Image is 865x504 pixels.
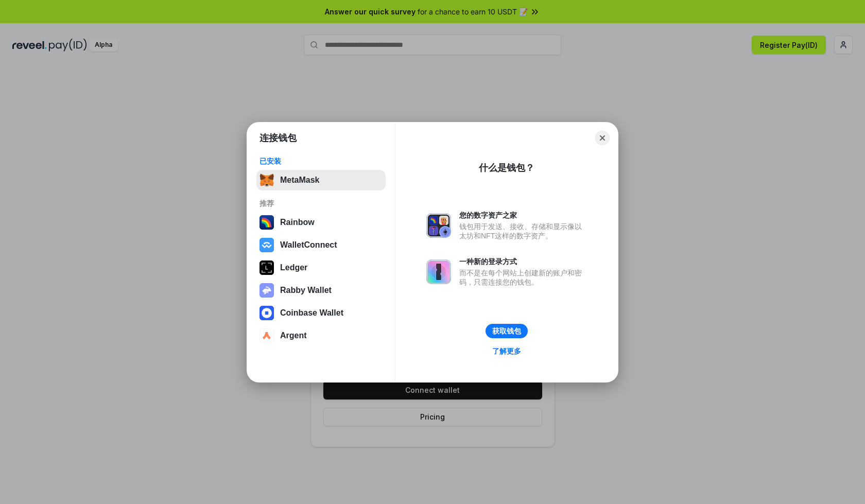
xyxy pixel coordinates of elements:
[492,326,521,336] div: 获取钱包
[492,346,521,356] div: 了解更多
[595,131,610,145] button: Close
[280,176,319,185] div: MetaMask
[426,259,451,284] img: svg+xml,%3Csvg%20xmlns%3D%22http%3A%2F%2Fwww.w3.org%2F2000%2Fsvg%22%20fill%3D%22none%22%20viewBox...
[259,215,274,230] img: svg+xml,%3Csvg%20width%3D%22120%22%20height%3D%22120%22%20viewBox%3D%220%200%20120%20120%22%20fil...
[256,212,386,233] button: Rainbow
[479,162,534,174] div: 什么是钱包？
[280,240,337,250] div: WalletConnect
[280,286,332,295] div: Rabby Wallet
[426,213,451,238] img: svg+xml,%3Csvg%20xmlns%3D%22http%3A%2F%2Fwww.w3.org%2F2000%2Fsvg%22%20fill%3D%22none%22%20viewBox...
[280,308,343,318] div: Coinbase Wallet
[256,325,386,346] button: Argent
[486,344,527,358] a: 了解更多
[280,263,307,272] div: Ledger
[259,132,297,144] h1: 连接钱包
[259,173,274,187] img: svg+xml,%3Csvg%20fill%3D%22none%22%20height%3D%2233%22%20viewBox%3D%220%200%2035%2033%22%20width%...
[259,157,383,166] div: 已安装
[256,303,386,323] button: Coinbase Wallet
[256,257,386,278] button: Ledger
[486,324,528,338] button: 获取钱包
[259,238,274,252] img: svg+xml,%3Csvg%20width%3D%2228%22%20height%3D%2228%22%20viewBox%3D%220%200%2028%2028%22%20fill%3D...
[259,328,274,343] img: svg+xml,%3Csvg%20width%3D%2228%22%20height%3D%2228%22%20viewBox%3D%220%200%2028%2028%22%20fill%3D...
[280,218,315,227] div: Rainbow
[259,260,274,275] img: svg+xml,%3Csvg%20xmlns%3D%22http%3A%2F%2Fwww.w3.org%2F2000%2Fsvg%22%20width%3D%2228%22%20height%3...
[256,280,386,301] button: Rabby Wallet
[459,211,587,220] div: 您的数字资产之家
[259,199,383,208] div: 推荐
[259,283,274,298] img: svg+xml,%3Csvg%20xmlns%3D%22http%3A%2F%2Fwww.w3.org%2F2000%2Fsvg%22%20fill%3D%22none%22%20viewBox...
[459,257,587,266] div: 一种新的登录方式
[280,331,307,340] div: Argent
[459,222,587,240] div: 钱包用于发送、接收、存储和显示像以太坊和NFT这样的数字资产。
[459,268,587,287] div: 而不是在每个网站上创建新的账户和密码，只需连接您的钱包。
[256,235,386,255] button: WalletConnect
[256,170,386,190] button: MetaMask
[259,306,274,320] img: svg+xml,%3Csvg%20width%3D%2228%22%20height%3D%2228%22%20viewBox%3D%220%200%2028%2028%22%20fill%3D...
